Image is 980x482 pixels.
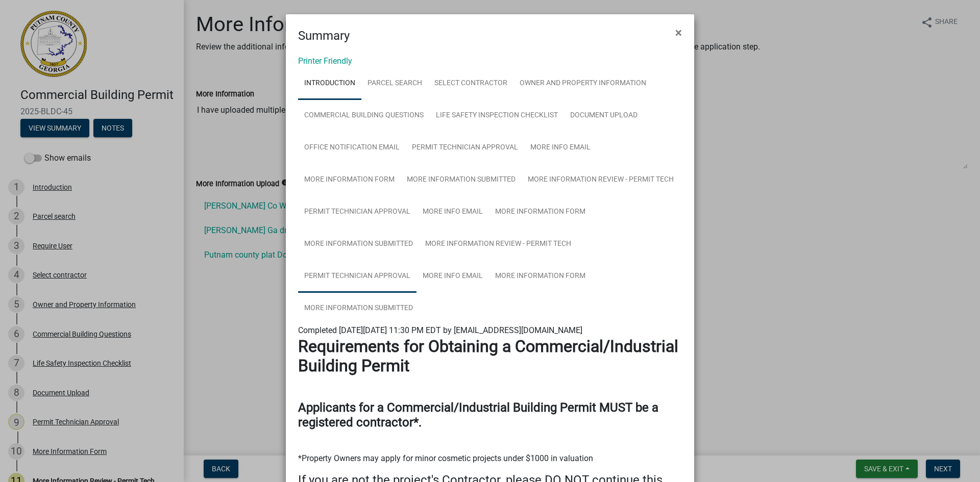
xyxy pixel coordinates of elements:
[513,67,652,100] a: Owner and Property Information
[522,164,680,196] a: More Information Review - Permit Tech
[416,196,489,229] a: More Info Email
[489,260,592,293] a: More Information Form
[298,452,682,465] p: *Property Owners may apply for minor cosmetic projects under $1000 in valuation
[401,164,522,196] a: More Information Submitted
[564,99,644,132] a: Document Upload
[298,400,658,429] strong: Applicants for a Commercial/Industrial Building Permit MUST be a registered contractor*.
[428,67,513,100] a: Select contractor
[675,26,682,40] span: ×
[298,67,361,100] a: Introduction
[298,196,416,229] a: Permit Technician Approval
[419,228,577,261] a: More Information Review - Permit Tech
[298,27,350,45] h4: Summary
[298,164,401,196] a: More Information Form
[298,260,416,293] a: Permit Technician Approval
[416,260,489,293] a: More Info Email
[430,99,564,132] a: Life Safety Inspection Checklist
[489,196,592,229] a: More Information Form
[361,67,428,100] a: Parcel search
[298,132,406,164] a: Office Notification Email
[298,56,352,66] a: Printer Friendly
[298,228,419,261] a: More Information Submitted
[298,325,582,335] span: Completed [DATE][DATE] 11:30 PM EDT by [EMAIL_ADDRESS][DOMAIN_NAME]
[298,99,430,132] a: Commercial Building Questions
[667,18,690,47] button: Close
[298,292,419,325] a: More Information Submitted
[298,337,678,375] strong: Requirements for Obtaining a Commercial/Industrial Building Permit
[406,132,524,164] a: Permit Technician Approval
[524,132,597,164] a: More Info Email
